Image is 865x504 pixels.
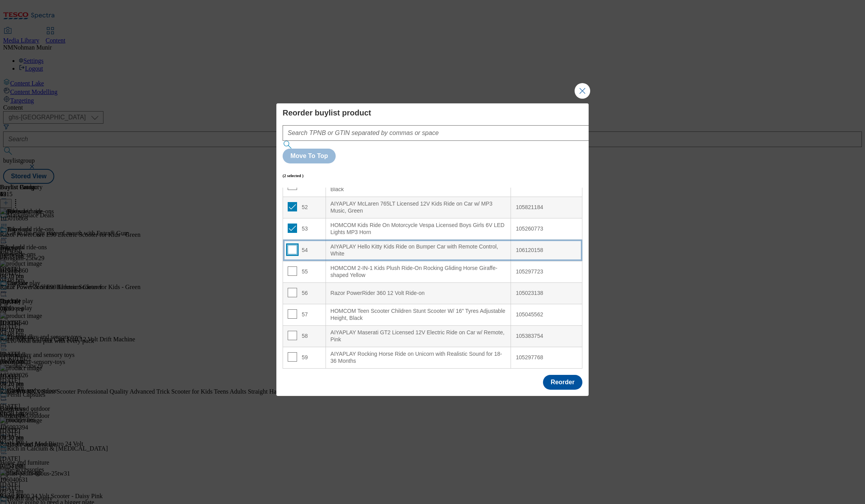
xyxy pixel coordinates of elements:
[288,309,321,321] div: 57
[288,266,321,278] div: 55
[331,351,506,364] div: AIYAPLAY Rocking Horse Ride on Unicorn with Realistic Sound for 18-36 Months
[516,225,577,232] div: 105260773
[516,268,577,275] div: 105297723
[516,311,577,318] div: 105045562
[283,125,612,141] input: Search TPNB or GTIN separated by commas or space
[288,331,321,342] div: 58
[276,103,589,396] div: Modal
[331,265,506,279] div: HOMCOM 2-IN-1 Kids Plush Ride-On Rocking Gliding Horse Giraffe-shaped Yellow
[331,308,506,321] div: HOMCOM Teen Scooter Children Stunt Scooter W/ 16" Tyres Adjustable Height, Black
[331,243,506,257] div: AIYAPLAY Hello Kitty Kids Ride on Bumper Car with Remote Control, White
[516,333,577,340] div: 105383754
[575,83,590,99] button: Close Modal
[288,224,321,235] div: 53
[331,329,506,343] div: AIYAPLAY Maserati GT2 Licensed 12V Electric Ride on Car w/ Remote, Pink
[288,288,321,299] div: 56
[516,290,577,297] div: 105023138
[283,149,336,163] button: Move To Top
[331,222,506,236] div: HOMCOM Kids Ride On Motorcycle Vespa Licensed Boys Girls 6V LED Lights MP3 Horn
[516,204,577,211] div: 105821184
[288,245,321,256] div: 54
[288,202,321,213] div: 52
[288,352,321,364] div: 59
[283,108,582,117] h4: Reorder buylist product
[543,375,582,390] button: Reorder
[283,173,304,178] h6: (2 selected )
[516,247,577,254] div: 106120158
[331,201,506,214] div: AIYAPLAY McLaren 765LT Licensed 12V Kids Ride on Car w/ MP3 Music, Green
[331,290,506,297] div: Razor PowerRider 360 12 Volt Ride-on
[516,354,577,361] div: 105297768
